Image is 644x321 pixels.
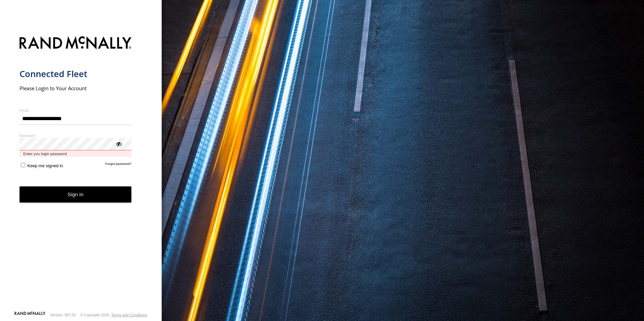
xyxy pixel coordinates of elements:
label: Password [20,133,132,138]
a: Forgot password? [105,162,132,168]
form: main [20,32,142,311]
span: Enter you login password [20,150,132,157]
div: Version: 307.00 [50,313,76,317]
h1: Connected Fleet [20,68,132,79]
h2: Please Login to Your Account [20,85,132,92]
div: ViewPassword [115,140,122,147]
img: Rand McNally [20,35,132,52]
input: Keep me signed in [21,163,25,167]
label: Email [20,108,132,113]
div: © Copyright 2025 - [80,313,147,317]
button: Sign in [20,186,132,203]
a: Terms and Conditions [111,313,147,317]
span: Keep me signed in [27,163,63,168]
a: Visit our Website [14,312,45,318]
